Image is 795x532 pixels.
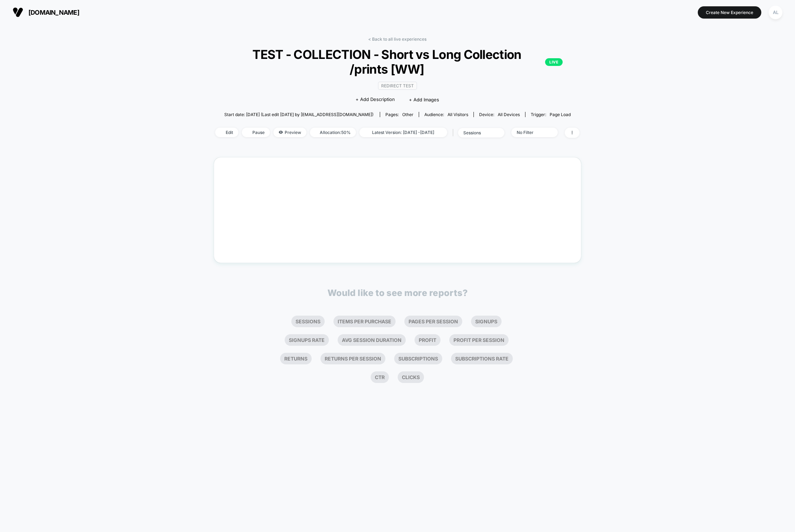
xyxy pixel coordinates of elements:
li: Avg Session Duration [338,334,406,346]
span: Latest Version: [DATE] - [DATE] [359,128,447,137]
span: TEST - COLLECTION - Short vs Long Collection /prints [WW] [232,47,563,76]
li: Subscriptions [394,353,442,364]
span: + Add Description [356,96,395,103]
li: Sessions [291,316,325,327]
span: other [402,112,413,117]
a: < Back to all live experiences [368,36,426,42]
span: Preview [273,128,306,137]
div: Pages: [385,112,413,117]
li: Subscriptions Rate [451,353,513,364]
span: Device: [473,112,525,117]
div: sessions [463,130,491,135]
span: Edit [215,128,238,137]
span: Start date: [DATE] (Last edit [DATE] by [EMAIL_ADDRESS][DOMAIN_NAME]) [224,112,373,117]
button: AL [767,5,784,20]
span: all devices [498,112,520,117]
div: No Filter [517,130,545,135]
span: [DOMAIN_NAME] [28,9,79,16]
li: Returns Per Session [320,353,385,364]
span: All Visitors [448,112,468,117]
li: Items Per Purchase [333,316,396,327]
span: Allocation: 50% [310,128,356,137]
span: Redirect Test [378,82,417,90]
div: AL [769,6,782,19]
div: Audience: [424,112,468,117]
li: Signups Rate [285,334,329,346]
span: + Add Images [409,97,439,102]
span: | [451,128,458,138]
li: Signups [471,316,502,327]
li: Returns [280,353,312,364]
li: Profit [415,334,440,346]
li: Ctr [371,371,389,383]
span: Pause [242,128,270,137]
p: LIVE [545,58,563,66]
p: Would like to see more reports? [327,288,468,298]
li: Pages Per Session [404,316,462,327]
div: Trigger: [531,112,571,117]
button: Create New Experience [698,6,761,19]
li: Clicks [398,371,424,383]
li: Profit Per Session [449,334,509,346]
button: [DOMAIN_NAME] [11,7,81,18]
span: Page Load [550,112,571,117]
img: Visually logo [13,7,23,18]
